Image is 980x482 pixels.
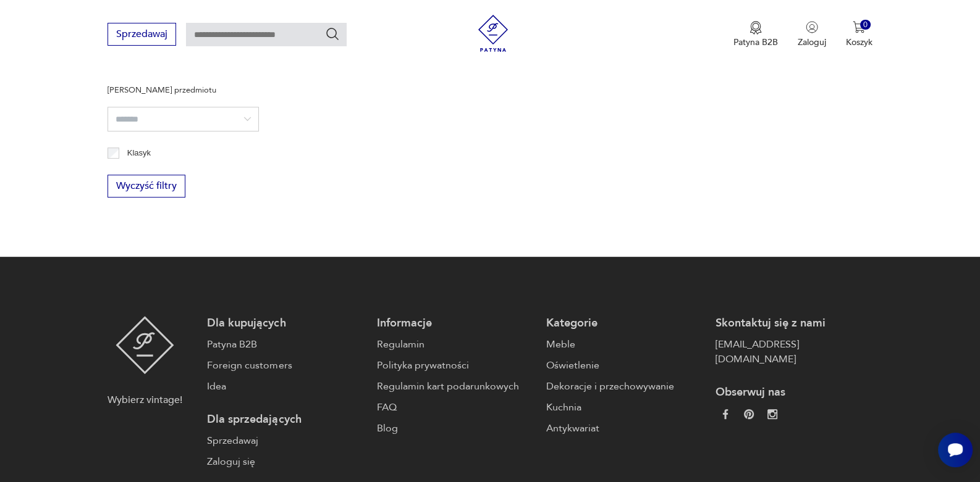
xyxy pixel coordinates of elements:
a: FAQ [376,400,533,415]
div: 0 [860,20,871,30]
img: 37d27d81a828e637adc9f9cb2e3d3a8a.webp [744,409,754,419]
button: Wyczyść filtry [108,175,185,197]
p: Zaloguj [798,36,826,48]
a: Sprzedawaj [207,433,364,448]
p: Informacje [376,316,533,331]
img: Ikona koszyka [853,21,865,33]
img: Ikonka użytkownika [806,21,818,33]
p: Koszyk [846,36,872,48]
img: Patyna - sklep z meblami i dekoracjami vintage [116,316,174,374]
button: Patyna B2B [733,21,778,48]
p: Obserwuj nas [716,385,872,400]
a: Dekoracje i przechowywanie [546,379,703,394]
a: [EMAIL_ADDRESS][DOMAIN_NAME] [716,337,872,367]
a: Idea [207,379,364,394]
button: Sprzedawaj [108,23,176,46]
a: Ikona medaluPatyna B2B [733,21,778,48]
p: Patyna B2B [733,36,778,48]
p: [PERSON_NAME] przedmiotu [108,83,259,97]
img: da9060093f698e4c3cedc1453eec5031.webp [720,409,730,419]
a: Blog [376,421,533,436]
a: Foreign customers [207,358,364,373]
a: Regulamin kart podarunkowych [376,379,533,394]
button: 0Koszyk [846,21,872,48]
p: Wybierz vintage! [108,393,182,407]
a: Antykwariat [546,421,703,436]
img: Ikona medalu [750,21,762,35]
iframe: Smartsupp widget button [938,433,973,467]
img: Patyna - sklep z meblami i dekoracjami vintage [475,15,512,52]
button: Szukaj [325,27,340,41]
a: Regulamin [376,337,533,352]
button: Zaloguj [798,21,826,48]
a: Patyna B2B [207,337,364,352]
p: Dla kupujących [207,316,364,331]
p: Kategorie [546,316,703,331]
img: c2fd9cf7f39615d9d6839a72ae8e59e5.webp [767,409,777,419]
p: Dla sprzedających [207,412,364,427]
a: Zaloguj się [207,454,364,469]
a: Oświetlenie [546,358,703,373]
a: Kuchnia [546,400,703,415]
a: Polityka prywatności [376,358,533,373]
p: Skontaktuj się z nami [716,316,872,331]
a: Sprzedawaj [108,31,176,39]
p: Klasyk [127,146,151,160]
a: Meble [546,337,703,352]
